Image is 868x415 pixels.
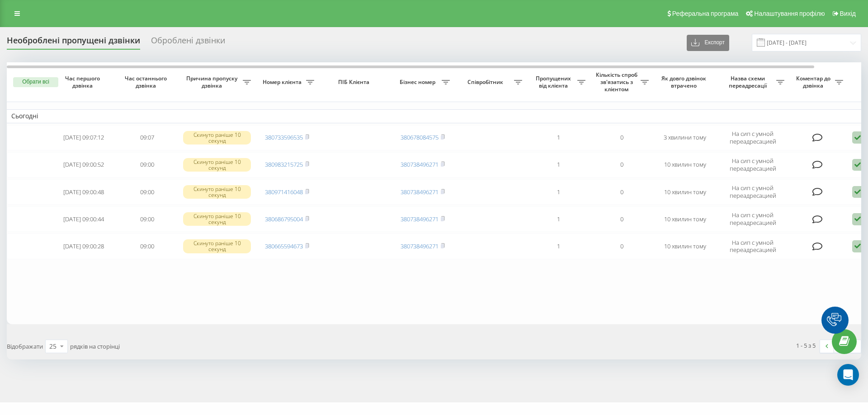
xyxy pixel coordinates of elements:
[183,212,251,226] div: Скинуто раніше 10 секунд
[326,79,383,86] span: ПІБ Клієнта
[52,179,115,205] td: [DATE] 09:00:48
[590,179,653,205] td: 0
[115,152,179,177] td: 09:00
[590,152,653,177] td: 0
[183,239,251,253] div: Скинуто раніше 10 секунд
[7,342,43,350] span: Відображати
[260,79,306,86] span: Номер клієнта
[590,206,653,232] td: 0
[396,79,442,86] span: Бізнес номер
[459,79,514,86] span: Співробітник
[837,364,859,386] div: Open Intercom Messenger
[52,125,115,150] td: [DATE] 09:07:12
[527,179,590,205] td: 1
[527,206,590,232] td: 1
[717,125,789,150] td: На сип с умной переадресацией
[653,233,717,259] td: 10 хвилин тому
[796,341,816,350] div: 1 - 5 з 5
[265,188,303,196] a: 380971416048
[70,342,120,350] span: рядків на сторінці
[401,188,439,196] a: 380738496271
[115,179,179,205] td: 09:00
[717,152,789,177] td: На сип с умной переадресацией
[590,125,653,150] td: 0
[754,10,825,17] span: Налаштування профілю
[183,75,243,89] span: Причина пропуску дзвінка
[687,35,729,51] button: Експорт
[115,125,179,150] td: 09:07
[52,206,115,232] td: [DATE] 09:00:44
[115,206,179,232] td: 09:00
[151,36,225,50] div: Оброблені дзвінки
[401,215,439,223] a: 380738496271
[401,160,439,168] a: 380738496271
[717,179,789,205] td: На сип с умной переадресацией
[660,75,709,89] span: Як довго дзвінок втрачено
[793,75,835,89] span: Коментар до дзвінка
[527,125,590,150] td: 1
[527,152,590,177] td: 1
[49,342,57,351] div: 25
[265,242,303,250] a: 380665594673
[672,10,739,17] span: Реферальна програма
[653,125,717,150] td: 3 хвилини тому
[717,206,789,232] td: На сип с умной переадресацией
[594,71,641,93] span: Кількість спроб зв'язатись з клієнтом
[183,131,251,145] div: Скинуто раніше 10 секунд
[590,233,653,259] td: 0
[527,233,590,259] td: 1
[183,158,251,172] div: Скинуто раніше 10 секунд
[52,152,115,177] td: [DATE] 09:00:52
[401,242,439,250] a: 380738496271
[59,75,108,89] span: Час першого дзвінка
[653,206,717,232] td: 10 хвилин тому
[13,77,58,87] button: Обрати всі
[52,233,115,259] td: [DATE] 09:00:28
[123,75,171,89] span: Час останнього дзвінка
[531,75,577,89] span: Пропущених від клієнта
[721,75,776,89] span: Назва схеми переадресації
[265,215,303,223] a: 380686795004
[265,160,303,168] a: 380983215725
[7,36,140,50] div: Необроблені пропущені дзвінки
[265,133,303,141] a: 380733596535
[840,10,856,17] span: Вихід
[183,185,251,199] div: Скинуто раніше 10 секунд
[653,179,717,205] td: 10 хвилин тому
[401,133,439,141] a: 380678084575
[653,152,717,177] td: 10 хвилин тому
[717,233,789,259] td: На сип с умной переадресацией
[115,233,179,259] td: 09:00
